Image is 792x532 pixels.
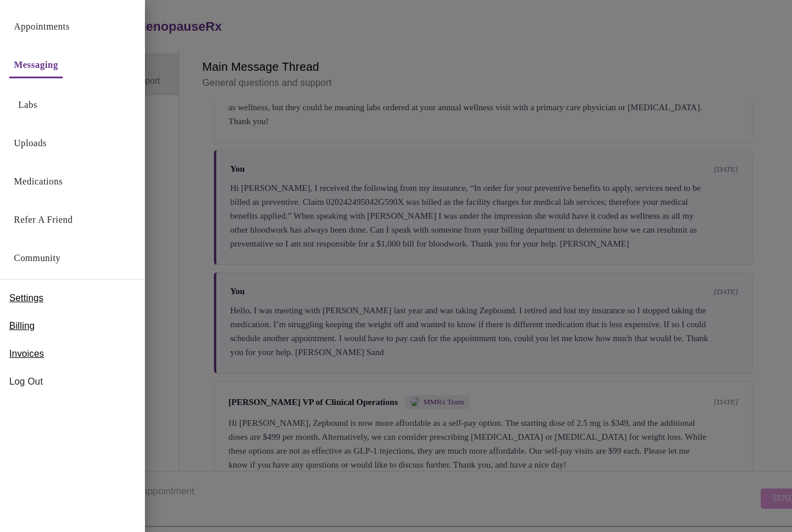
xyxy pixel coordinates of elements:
span: Invoices [9,347,44,361]
button: Appointments [9,15,74,38]
a: Community [14,250,61,266]
button: Medications [9,170,67,193]
button: Refer a Friend [9,208,78,231]
span: Log Out [9,375,136,389]
a: Messaging [14,57,58,73]
button: Messaging [9,53,63,78]
a: Settings [9,289,43,307]
button: Community [9,247,66,270]
span: Settings [9,291,43,305]
a: Medications [14,173,63,190]
a: Refer a Friend [14,212,73,228]
button: Uploads [9,132,52,155]
a: Billing [9,317,35,335]
span: Billing [9,319,35,333]
button: Labs [9,93,46,117]
a: Appointments [14,19,70,35]
a: Invoices [9,345,44,363]
a: Uploads [14,135,47,151]
a: Labs [19,97,38,113]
